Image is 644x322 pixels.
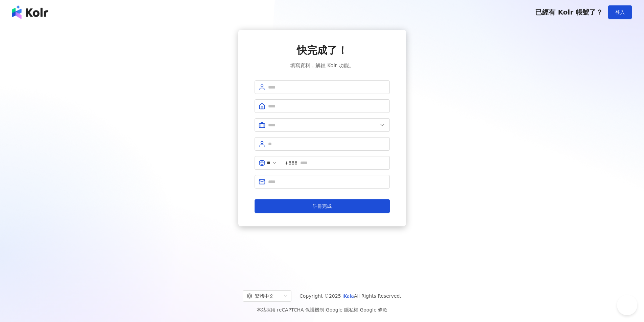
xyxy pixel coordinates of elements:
[247,291,281,301] div: 繁體中文
[255,199,390,213] button: 註冊完成
[12,5,48,19] img: logo
[313,203,332,209] span: 註冊完成
[358,307,360,313] span: |
[342,293,354,299] a: iKala
[324,307,326,313] span: |
[290,61,354,70] span: 填寫資料，解鎖 Kolr 功能。
[535,8,603,16] span: 已經有 Kolr 帳號了？
[617,295,637,315] iframe: Help Scout Beacon - Open
[297,43,348,57] span: 快完成了！
[608,5,632,19] button: 登入
[326,307,358,313] a: Google 隱私權
[257,306,387,314] span: 本站採用 reCAPTCHA 保護機制
[285,159,297,167] span: +886
[360,307,387,313] a: Google 條款
[615,9,625,15] span: 登入
[300,292,401,300] span: Copyright © 2025 All Rights Reserved.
